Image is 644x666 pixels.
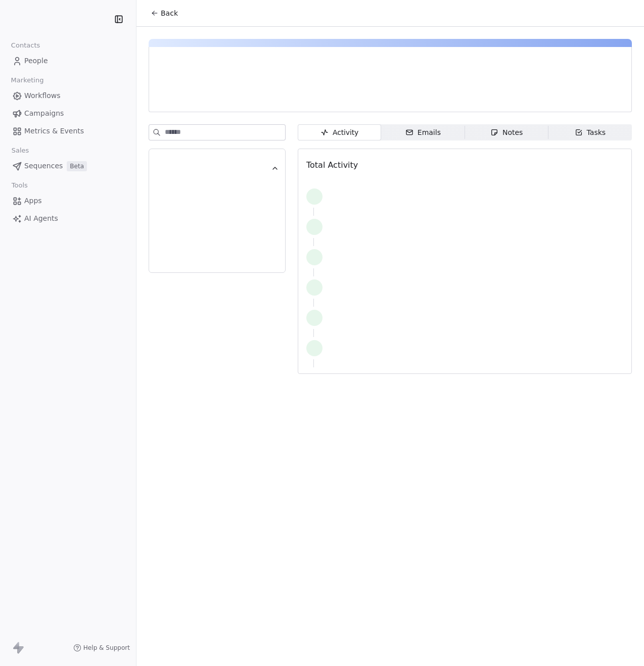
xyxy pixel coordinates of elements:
[8,193,128,209] a: Apps
[490,127,523,138] div: Notes
[73,644,130,652] a: Help & Support
[575,127,606,138] div: Tasks
[145,4,184,22] button: Back
[7,73,48,88] span: Marketing
[405,127,441,138] div: Emails
[24,213,58,224] span: AI Agents
[8,210,128,227] a: AI Agents
[24,161,63,171] span: Sequences
[8,53,128,69] a: People
[24,196,42,206] span: Apps
[7,178,32,193] span: Tools
[67,161,87,171] span: Beta
[161,8,178,18] span: Back
[7,38,44,53] span: Contacts
[24,90,61,101] span: Workflows
[83,644,130,652] span: Help & Support
[24,56,48,66] span: People
[8,105,128,122] a: Campaigns
[7,143,33,158] span: Sales
[8,123,128,139] a: Metrics & Events
[24,108,64,119] span: Campaigns
[306,160,358,170] span: Total Activity
[8,87,128,104] a: Workflows
[8,158,128,174] a: SequencesBeta
[24,126,84,136] span: Metrics & Events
